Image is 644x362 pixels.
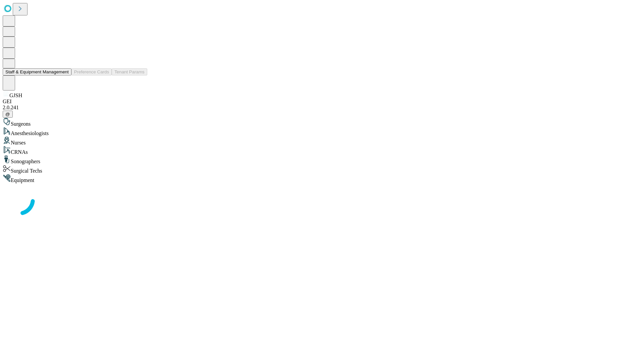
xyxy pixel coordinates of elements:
[5,112,10,117] span: @
[71,68,112,75] button: Preference Cards
[3,68,71,75] button: Staff & Equipment Management
[3,136,641,146] div: Nurses
[9,93,22,98] span: GJSH
[112,68,147,75] button: Tenant Params
[3,118,641,127] div: Surgeons
[3,127,641,136] div: Anesthesiologists
[3,99,641,105] div: GEI
[3,174,641,183] div: Equipment
[3,146,641,155] div: CRNAs
[3,165,641,174] div: Surgical Techs
[3,111,13,118] button: @
[3,105,641,111] div: 2.0.241
[3,155,641,165] div: Sonographers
